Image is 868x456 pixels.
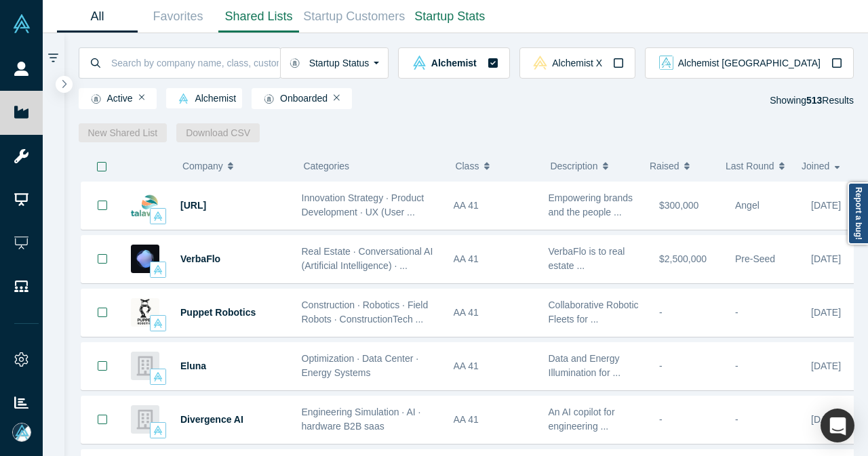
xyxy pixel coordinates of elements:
span: Categories [303,161,349,171]
span: Angel [735,200,759,211]
span: $2,500,000 [659,253,707,264]
img: VerbaFlo's Logo [131,245,159,273]
img: alchemist Vault Logo [153,426,163,435]
span: Active [85,94,133,104]
img: Mia Scott's Account [12,423,31,442]
span: Raised [650,152,679,180]
a: Puppet Robotics [180,307,256,318]
span: $300,000 [659,200,698,211]
span: Onboarded [258,94,328,104]
img: alchemist Vault Logo [178,94,189,104]
a: All [57,1,138,33]
button: Raised [650,152,711,180]
span: Class [455,152,479,180]
button: Bookmark [81,343,123,390]
button: Class [455,152,529,180]
button: Bookmark [81,182,123,229]
a: Eluna [180,360,206,371]
button: New Shared List [79,123,167,142]
img: alchemist_aj Vault Logo [659,56,673,70]
span: Description [550,152,597,180]
a: Startup Customers [299,1,410,33]
input: Search by company name, class, customer, one-liner or category [110,47,280,79]
span: Alchemist [GEOGRAPHIC_DATA] [678,58,821,68]
span: Data and Energy Illumination for ... [549,353,621,378]
span: Alchemist [431,58,477,68]
button: Bookmark [81,289,123,336]
a: VerbaFlo [180,253,220,264]
a: [URL] [180,200,206,211]
span: Company [182,152,223,180]
a: Report a bug! [848,182,868,245]
img: alchemist Vault Logo [153,265,163,274]
span: Optimization · Data Center · Energy Systems [302,353,419,378]
img: Talawa.ai's Logo [131,191,159,220]
span: VerbaFlo is to real estate ... [549,246,625,271]
button: Bookmark [81,236,123,283]
img: alchemist Vault Logo [153,318,163,328]
button: Remove Filter [334,93,340,102]
img: alchemist Vault Logo [153,372,163,381]
a: Shared Lists [218,1,299,33]
span: Alchemist X [552,58,602,68]
span: Alchemist [172,94,236,104]
a: Divergence AI [180,414,243,425]
img: Startup status [290,58,300,68]
div: AA 41 [454,343,534,390]
img: Divergence AI's Logo [131,405,159,434]
img: Eluna's Logo [131,352,159,380]
button: Startup Status [280,47,389,79]
div: AA 41 [454,182,534,229]
span: - [659,360,663,371]
span: Construction · Robotics · Field Robots · ConstructionTech ... [302,299,429,325]
button: alchemist Vault LogoAlchemist [398,47,509,79]
img: Startup status [91,94,101,104]
span: - [735,307,738,318]
span: - [659,414,663,425]
span: Engineering Simulation · AI · hardware B2B saas [302,407,421,432]
button: Joined [802,152,844,180]
img: Alchemist Vault Logo [12,14,31,33]
span: Joined [802,152,829,180]
button: Company [182,152,282,180]
span: Empowering brands and the people ... [549,192,633,217]
img: alchemist Vault Logo [153,211,163,221]
img: alchemist Vault Logo [412,56,427,70]
span: [DATE] [811,360,841,371]
span: - [735,414,738,425]
button: Description [550,152,635,180]
button: Remove Filter [139,93,145,102]
span: [DATE] [811,200,841,211]
span: Real Estate · Conversational AI (Artificial Intelligence) · ... [302,246,433,271]
button: Last Round [726,152,787,180]
div: AA 41 [454,236,534,283]
img: Startup status [264,94,274,104]
div: AA 41 [454,396,534,443]
span: Innovation Strategy · Product Development · UX (User ... [302,192,425,217]
span: Collaborative Robotic Fleets for ... [549,299,639,325]
span: [DATE] [811,307,841,318]
button: Download CSV [176,123,260,142]
span: - [659,307,663,318]
span: Last Round [726,152,774,180]
span: Showing Results [770,95,854,106]
a: Favorites [138,1,218,33]
span: [DATE] [811,414,841,425]
strong: 513 [806,95,822,106]
button: alchemist_aj Vault LogoAlchemist [GEOGRAPHIC_DATA] [645,47,854,79]
img: Puppet Robotics's Logo [131,298,159,327]
span: Pre-Seed [735,253,775,264]
img: alchemistx Vault Logo [533,56,547,70]
a: Startup Stats [410,1,490,33]
span: - [735,360,738,371]
span: [DATE] [811,253,841,264]
button: Bookmark [81,396,123,443]
button: alchemistx Vault LogoAlchemist X [519,47,635,79]
span: An AI copilot for engineering ... [549,407,615,432]
div: AA 41 [454,289,534,336]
